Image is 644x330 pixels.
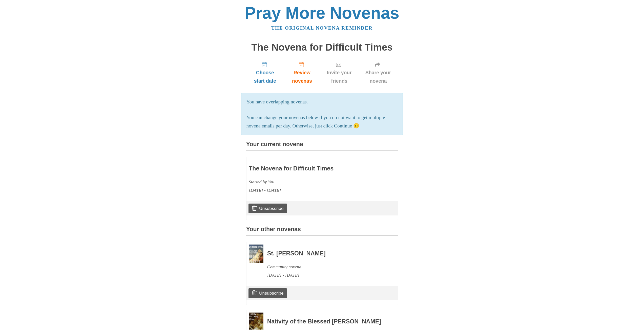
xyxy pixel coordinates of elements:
p: You can change your novenas below if you do not want to get multiple novena emails per day. Other... [246,114,398,130]
a: Review novenas [284,58,320,88]
a: Share your novena [359,58,398,88]
a: Unsubscribe [248,204,287,213]
h1: The Novena for Difficult Times [246,42,398,53]
div: Community novena [267,263,384,271]
a: The original novena reminder [271,25,373,31]
span: Invite your friends [325,69,354,85]
a: Invite your friends [320,58,359,88]
h3: Your current novena [246,141,398,151]
p: You have overlapping novenas. [246,98,398,106]
h3: St. [PERSON_NAME] [267,250,384,257]
h3: Your other novenas [246,226,398,236]
span: Review novenas [289,69,315,85]
div: [DATE] - [DATE] [267,271,384,279]
h3: The Novena for Difficult Times [249,165,366,172]
a: Unsubscribe [248,288,287,298]
span: Choose start date [251,69,279,85]
a: Pray More Novenas [245,4,399,22]
a: Choose start date [246,58,284,88]
div: [DATE] - [DATE] [249,186,366,194]
img: Novena image [249,245,263,263]
h3: Nativity of the Blessed [PERSON_NAME] [267,318,384,325]
span: Share your novena [364,69,393,85]
div: Started by You [249,178,366,186]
